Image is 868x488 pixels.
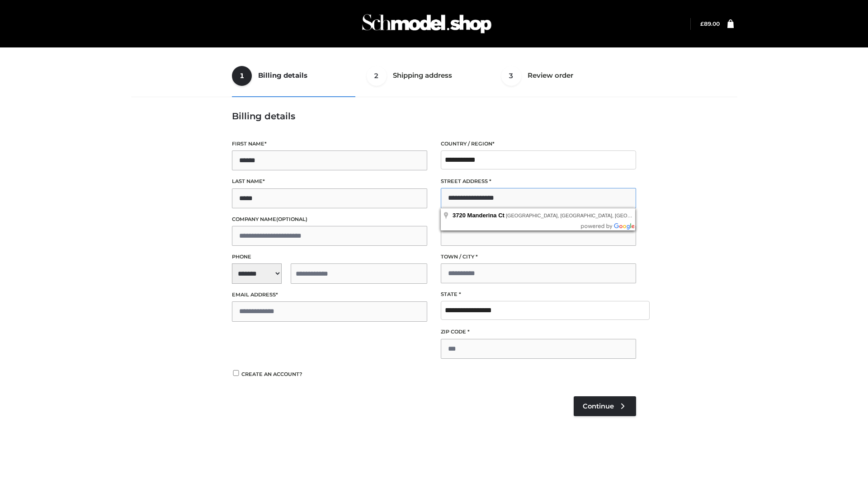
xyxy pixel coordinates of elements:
[467,212,505,219] span: Manderina Ct
[232,370,240,376] input: Create an account?
[232,215,427,224] label: Company name
[700,20,720,27] bdi: 89.00
[441,253,636,261] label: Town / City
[359,6,495,42] img: Schmodel Admin 964
[441,140,636,148] label: Country / Region
[276,216,307,222] span: (optional)
[232,111,636,122] h3: Billing details
[441,177,636,186] label: Street address
[232,140,427,148] label: First name
[232,253,427,261] label: Phone
[241,371,302,377] span: Create an account?
[453,212,466,219] span: 3720
[441,290,636,299] label: State
[574,396,636,416] a: Continue
[583,402,614,410] span: Continue
[700,20,704,27] span: £
[232,177,427,186] label: Last name
[232,291,427,299] label: Email address
[506,213,667,218] span: [GEOGRAPHIC_DATA], [GEOGRAPHIC_DATA], [GEOGRAPHIC_DATA]
[700,20,720,27] a: £89.00
[441,328,636,336] label: ZIP Code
